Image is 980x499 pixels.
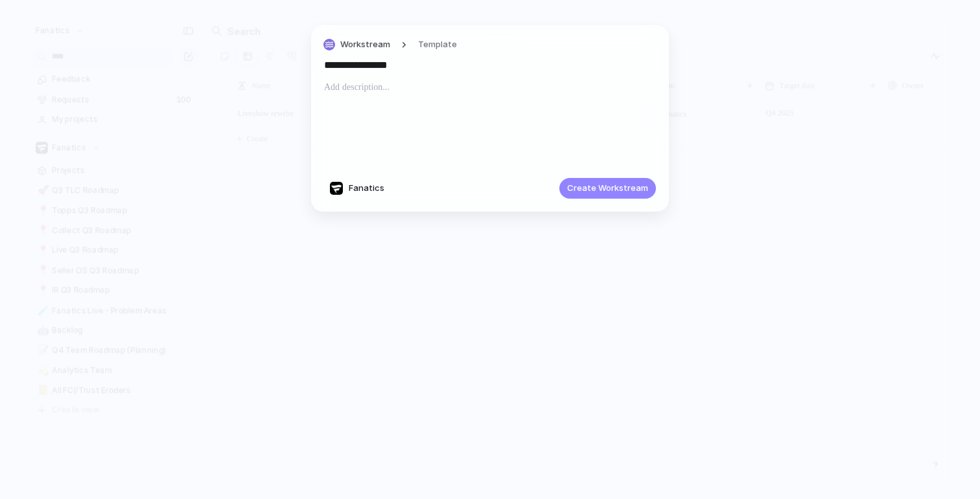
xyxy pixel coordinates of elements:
button: Workstream [321,36,394,54]
button: Create Workstream [559,178,656,199]
button: Template [410,36,465,54]
span: Create Workstream [567,182,648,195]
span: Workstream [340,38,390,51]
span: Fanatics [349,182,384,195]
span: Template [418,38,457,51]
